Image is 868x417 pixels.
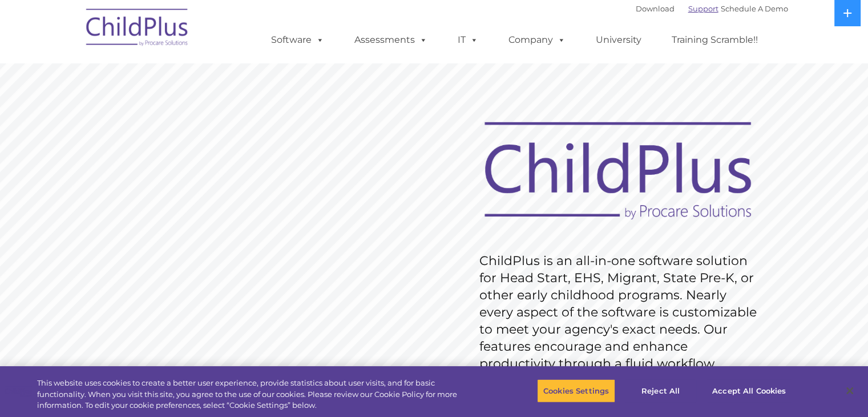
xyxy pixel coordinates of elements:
[260,29,336,51] a: Software
[688,4,718,13] a: Support
[636,4,675,13] a: Download
[537,379,615,403] button: Cookies Settings
[584,29,653,51] a: University
[497,29,577,51] a: Company
[706,379,792,403] button: Accept All Cookies
[721,4,788,13] a: Schedule A Demo
[343,29,439,51] a: Assessments
[636,4,788,13] font: |
[479,252,762,372] rs-layer: ChildPlus is an all-in-one software solution for Head Start, EHS, Migrant, State Pre-K, or other ...
[625,379,696,403] button: Reject All
[660,29,769,51] a: Training Scramble!!
[446,29,490,51] a: IT
[837,378,862,403] button: Close
[80,1,195,58] img: ChildPlus by Procare Solutions
[37,378,478,411] div: This website uses cookies to create a better user experience, provide statistics about user visit...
